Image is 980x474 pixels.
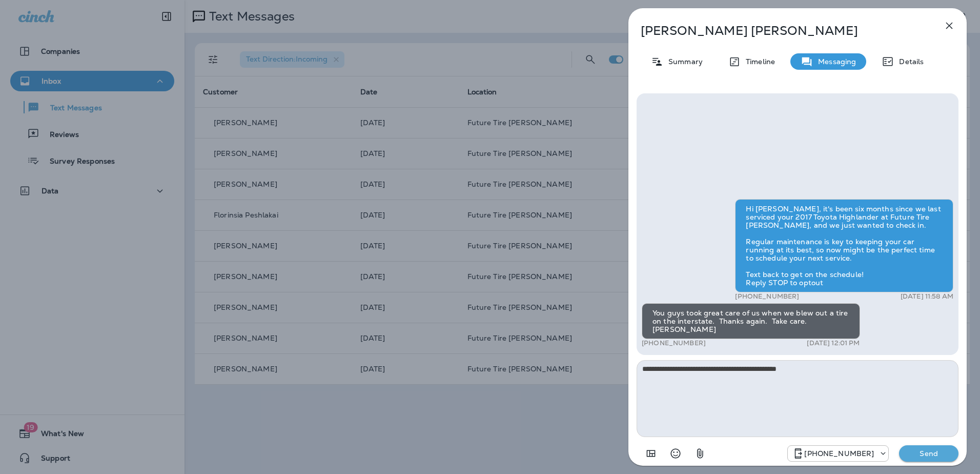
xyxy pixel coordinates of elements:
p: [PHONE_NUMBER] [804,449,874,458]
p: [DATE] 12:01 PM [807,339,860,347]
p: Details [894,57,924,66]
p: [PHONE_NUMBER] [642,339,706,347]
p: Summary [663,57,703,66]
p: Messaging [813,57,856,66]
p: [DATE] 11:58 AM [901,292,953,301]
button: Send [899,445,958,462]
p: Send [907,449,950,458]
button: Add in a premade template [641,443,661,464]
p: Timeline [741,57,775,66]
div: Hi [PERSON_NAME], it's been six months since we last serviced your 2017 Toyota Highlander at Futu... [735,199,953,292]
div: +1 (928) 232-1970 [788,447,888,460]
p: [PHONE_NUMBER] [735,292,799,301]
div: You guys took great care of us when we blew out a tire on the interstate. Thanks again. Take care... [642,303,860,339]
p: [PERSON_NAME] [PERSON_NAME] [641,24,921,38]
button: Select an emoji [665,443,686,464]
